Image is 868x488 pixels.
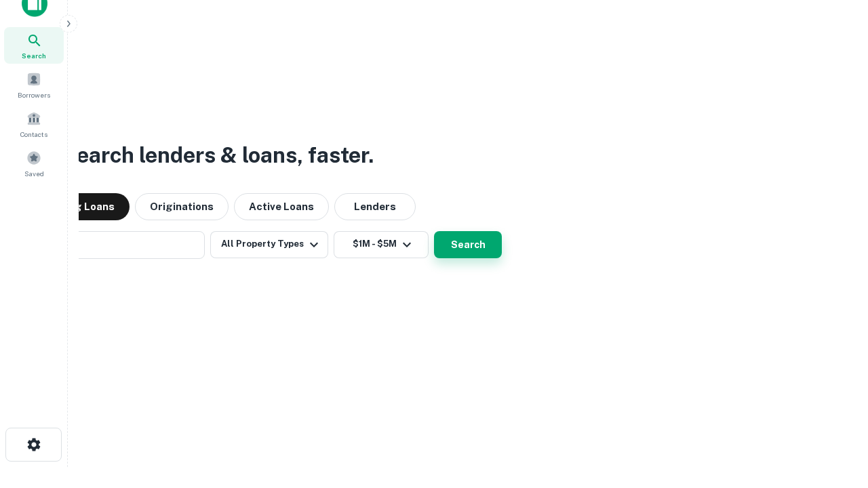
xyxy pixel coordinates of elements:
[20,129,47,140] span: Contacts
[24,168,44,179] span: Saved
[334,231,429,258] button: $1M - $5M
[800,380,868,445] iframe: Chat Widget
[4,106,64,142] a: Contacts
[4,145,64,182] a: Saved
[135,193,229,220] button: Originations
[18,89,50,100] span: Borrowers
[234,193,329,220] button: Active Loans
[434,231,502,258] button: Search
[4,27,64,64] a: Search
[62,139,374,171] h3: Search lenders & loans, faster.
[334,193,416,220] button: Lenders
[22,50,46,61] span: Search
[4,66,64,103] a: Borrowers
[210,231,328,258] button: All Property Types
